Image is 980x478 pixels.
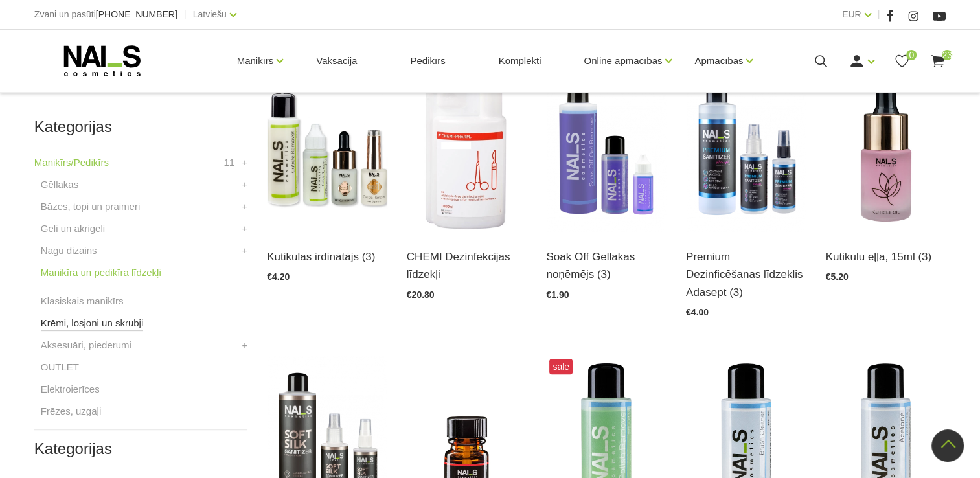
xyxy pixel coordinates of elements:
[894,53,910,69] a: 0
[223,155,234,170] span: 11
[400,30,455,92] a: Pedikīrs
[686,248,806,301] a: Premium Dezinficēšanas līdzeklis Adasept (3)
[96,10,177,19] a: [PHONE_NUMBER]
[267,67,387,232] img: Līdzeklis kutikulas mīkstināšanai un irdināšanai vien pāris sekunžu laikā. Ideāli piemērots kutik...
[694,35,743,87] a: Apmācības
[407,290,435,300] span: €20.80
[34,119,247,135] h2: Kategorijas
[41,404,101,419] a: Frēzes, uzgaļi
[242,199,247,214] a: +
[41,265,161,280] a: Manikīra un pedikīra līdzekļi
[34,6,177,23] div: Zvani un pasūti
[34,155,109,170] a: Manikīrs/Pedikīrs
[242,337,247,353] a: +
[242,177,247,192] a: +
[407,248,527,283] a: CHEMI Dezinfekcijas līdzekļi
[41,315,143,331] a: Krēmi, losjoni un skrubji
[546,67,667,232] img: Profesionāls šķīdums gellakas un citu “soak off” produktu ātrai noņemšanai.Nesausina rokas.Tilpum...
[826,67,946,232] img: Mitrinoša, mīkstinoša un aromātiska kutikulas eļļa. Bagāta ar nepieciešamo omega-3, 6 un 9, kā ar...
[906,50,917,60] span: 0
[267,271,290,282] span: €4.20
[584,35,662,87] a: Online apmācības
[242,155,247,170] a: +
[41,177,78,192] a: Gēllakas
[306,30,367,92] a: Vaksācija
[826,271,849,282] span: €5.20
[929,53,946,69] a: 23
[267,248,387,266] a: Kutikulas irdinātājs (3)
[34,440,247,457] h2: Kategorijas
[242,243,247,258] a: +
[242,221,247,236] a: +
[546,248,667,283] a: Soak Off Gellakas noņēmējs (3)
[407,67,527,232] img: STERISEPT INSTRU 1L (SPORICĪDS)Sporicīds instrumentu dezinfekcijas un mazgāšanas līdzeklis invent...
[96,9,177,19] span: [PHONE_NUMBER]
[41,221,105,236] a: Geli un akrigeli
[549,359,573,374] span: sale
[686,67,806,232] img: Pielietošanas sfēra profesionālai lietošanai: Medicīnisks līdzeklis paredzēts roku un virsmu dezi...
[41,243,97,258] a: Nagu dizains
[184,6,187,23] span: |
[546,290,569,300] span: €1.90
[842,6,861,22] a: EUR
[826,248,946,266] a: Kutikulu eļļa, 15ml (3)
[41,199,140,214] a: Bāzes, topi un praimeri
[41,337,131,353] a: Aksesuāri, piederumi
[686,307,709,317] span: €4.00
[488,30,552,92] a: Komplekti
[41,293,124,309] a: Klasiskais manikīrs
[193,6,227,22] a: Latviešu
[41,381,100,397] a: Elektroierīces
[878,6,880,23] span: |
[942,50,952,60] span: 23
[237,35,274,87] a: Manikīrs
[41,359,79,375] a: OUTLET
